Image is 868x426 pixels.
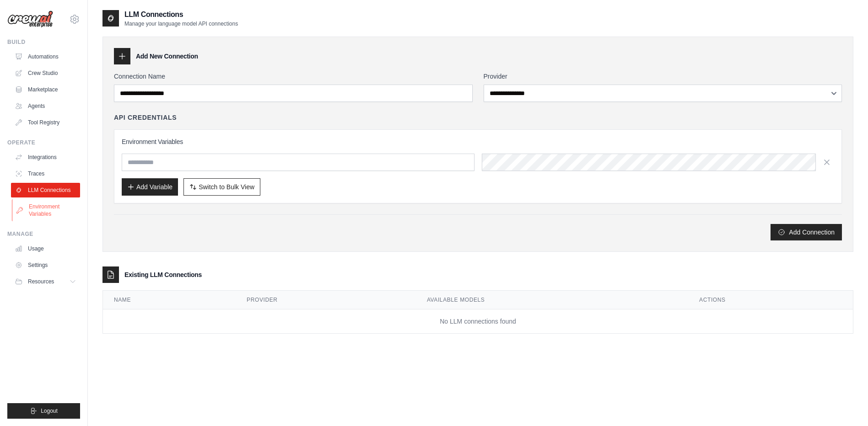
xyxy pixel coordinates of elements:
th: Name [103,291,236,309]
a: Usage [11,241,80,256]
span: Switch to Bulk View [199,182,254,192]
div: Manage [7,230,80,238]
a: Tool Registry [11,115,80,130]
span: Logout [41,407,58,415]
label: Provider [484,72,842,81]
a: Automations [11,49,80,64]
div: Operate [7,139,80,146]
h4: API Credentials [114,113,177,122]
a: Marketplace [11,82,80,97]
div: Build [7,38,80,46]
button: Switch to Bulk View [183,178,260,196]
th: Actions [688,291,853,309]
button: Add Connection [771,224,842,240]
h2: LLM Connections [124,9,238,20]
a: Agents [11,99,80,113]
td: No LLM connections found [103,309,853,334]
button: Logout [7,403,80,419]
a: LLM Connections [11,183,80,197]
th: Provider [236,291,416,309]
h3: Existing LLM Connections [124,270,202,279]
a: Environment Variables [12,199,81,221]
a: Traces [11,166,80,181]
a: Crew Studio [11,66,80,80]
label: Connection Name [114,72,473,81]
a: Settings [11,258,80,272]
span: Resources [28,278,54,285]
button: Add Variable [122,178,178,196]
th: Available Models [416,291,688,309]
button: Resources [11,274,80,289]
a: Integrations [11,150,80,165]
p: Manage your language model API connections [124,20,238,27]
img: Logo [7,11,53,28]
h3: Environment Variables [122,137,834,146]
h3: Add New Connection [136,52,198,61]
